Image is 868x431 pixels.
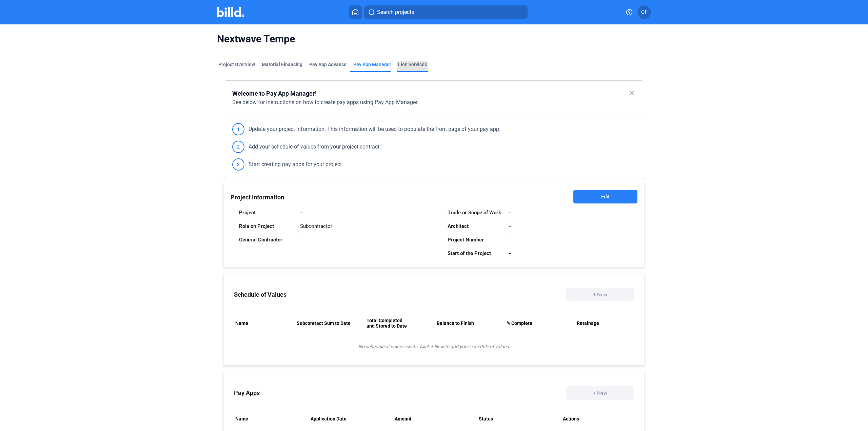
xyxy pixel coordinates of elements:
[218,61,255,68] div: Project Overview
[628,89,636,97] mat-icon: close
[232,89,636,98] div: Welcome to Pay App Manager!
[641,8,648,16] span: CF
[566,386,634,400] button: + New
[353,61,391,68] span: Pay App Manager
[232,123,500,135] div: Update your project information. This information will be used to populate the front page of your...
[364,5,528,19] button: Search projects
[509,236,511,243] div: --
[224,413,308,424] th: Name
[217,7,244,17] img: Billd Company Logo
[392,413,476,424] th: Amount
[232,158,244,171] span: 3
[224,338,644,355] div: No schedule of values exists. Click + New to add your schedule of values.
[234,291,287,298] div: Schedule of Values
[509,223,511,230] div: --
[398,61,427,68] div: Lien Services
[239,236,293,243] div: General Contractor
[448,250,502,257] div: Start of the Project
[377,8,414,16] span: Search projects
[300,236,303,243] div: --
[434,315,504,331] th: Balance to Finish
[509,250,511,257] div: --
[308,413,392,424] th: Application Date
[224,315,294,331] th: Name
[294,315,364,331] th: Subcontract Sum to Date
[232,141,381,153] div: Add your schedule of values from your project contract.
[601,193,610,200] span: Edit
[364,315,434,331] th: Total Completed and Stored to Date
[217,33,651,45] span: Nextwave Tempe
[504,315,574,331] th: % Complete
[637,5,651,19] button: CF
[574,315,644,331] th: Retainage
[573,190,637,203] button: Edit
[232,98,636,106] div: See below for instructions on how to create pay apps using Pay App Manager.
[232,141,244,153] span: 2
[509,209,511,216] div: --
[300,209,303,216] div: --
[448,209,502,216] div: Trade or Scope of Work
[566,288,634,301] button: + New
[262,61,302,68] div: Material Financing
[232,123,244,135] span: 1
[448,223,502,230] div: Architect
[560,413,644,424] th: Actions
[476,413,560,424] th: Status
[309,61,347,68] div: Pay App Advance
[300,223,332,230] div: Subcontractor
[239,209,293,216] div: Project
[448,236,502,243] div: Project Number
[232,158,343,171] div: Start creating pay apps for your project.
[231,194,284,201] span: Project Information
[234,390,260,396] div: Pay Apps
[239,223,293,230] div: Role on Project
